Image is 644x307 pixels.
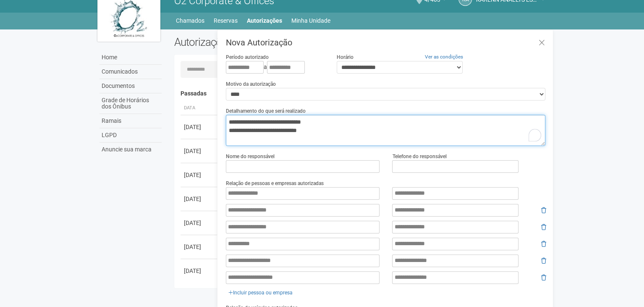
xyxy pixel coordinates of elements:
div: [DATE] [184,195,215,203]
a: Grade de Horários dos Ônibus [99,93,162,114]
div: [DATE] [184,147,215,155]
h3: Nova Autorização [226,38,546,47]
label: Detalhamento do que será realizado [226,107,306,115]
a: Anuncie sua marca [99,143,162,156]
label: Relação de pessoas e empresas autorizadas [226,180,324,187]
a: Autorizações [247,15,282,26]
div: [DATE] [184,267,215,275]
div: [DATE] [184,219,215,227]
h2: Autorizações [174,36,354,48]
label: Nome do responsável [226,153,275,160]
label: Motivo da autorização [226,80,276,88]
div: a [226,61,324,74]
i: Remover [541,258,546,264]
a: Home [99,50,162,65]
th: Data [181,101,218,115]
h4: Passadas [181,90,540,97]
label: Período autorizado [226,53,269,61]
a: Reservas [214,15,238,26]
a: Minha Unidade [291,15,330,26]
div: [DATE] [184,123,215,131]
div: [DATE] [184,243,215,251]
a: Incluir pessoa ou empresa [226,288,295,297]
label: Telefone do responsável [392,153,446,160]
div: [DATE] [184,171,215,179]
a: Chamados [176,15,204,26]
a: LGPD [99,128,162,143]
i: Remover [541,207,546,213]
textarea: To enrich screen reader interactions, please activate Accessibility in Grammarly extension settings [226,115,545,146]
a: Comunicados [99,65,162,79]
a: Ramais [99,114,162,128]
i: Remover [541,241,546,247]
i: Remover [541,224,546,230]
label: Horário [337,53,353,61]
a: Documentos [99,79,162,93]
a: Ver as condições [425,54,463,60]
i: Remover [541,275,546,281]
